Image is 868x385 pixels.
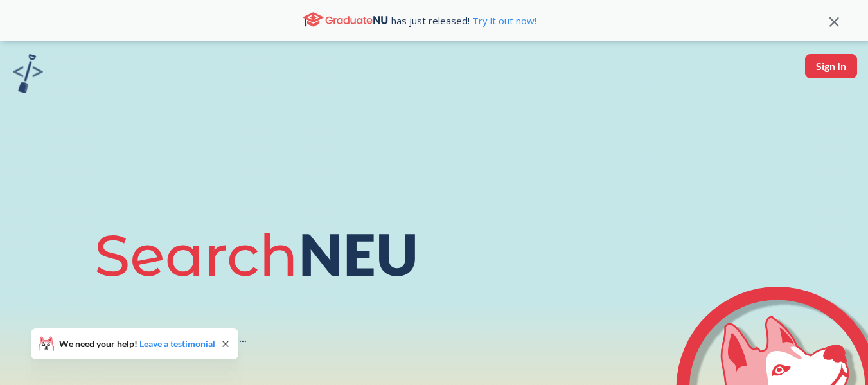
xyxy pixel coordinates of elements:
[139,338,215,349] a: Leave a testimonial
[13,54,43,93] img: sandbox logo
[805,54,857,78] button: Sign In
[391,13,536,28] span: has just released!
[470,14,536,27] a: Try it out now!
[59,339,215,348] span: We need your help!
[13,54,43,97] a: sandbox logo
